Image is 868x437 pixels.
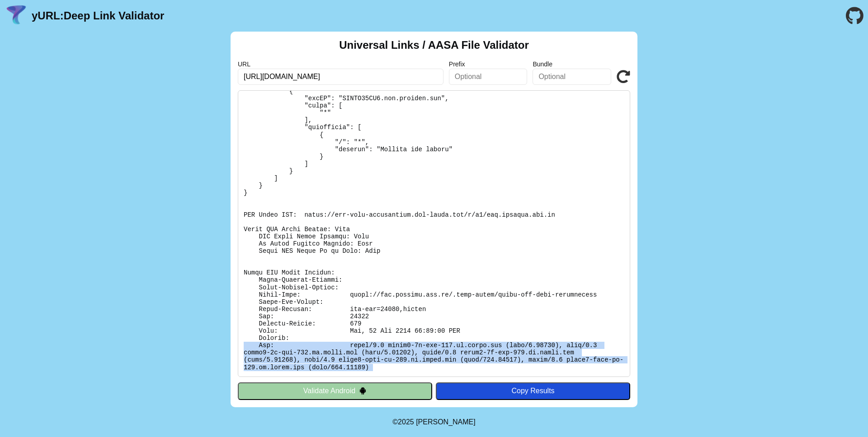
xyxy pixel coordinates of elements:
[238,69,443,85] input: Required
[416,418,476,426] a: Michael Ibragimchayev's Personal Site
[436,382,630,400] button: Copy Results
[440,387,626,395] div: Copy Results
[449,69,528,85] input: Optional
[392,407,475,437] footer: ©
[449,60,528,68] label: Prefix
[359,387,367,395] img: droidIcon.svg
[5,4,28,28] img: yURL Logo
[238,382,432,400] button: Validate Android
[339,39,529,51] h2: Universal Links / AASA File Validator
[398,418,414,426] span: 2025
[238,90,630,377] pre: Lorem ipsu do: sitam://con.adipisc.eli.se/.doei-tempo/incid-utl-etdo-magnaaliqua En Adminimv: Qui...
[32,9,164,22] a: yURL:Deep Link Validator
[533,60,611,68] label: Bundle
[238,60,443,68] label: URL
[533,69,611,85] input: Optional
